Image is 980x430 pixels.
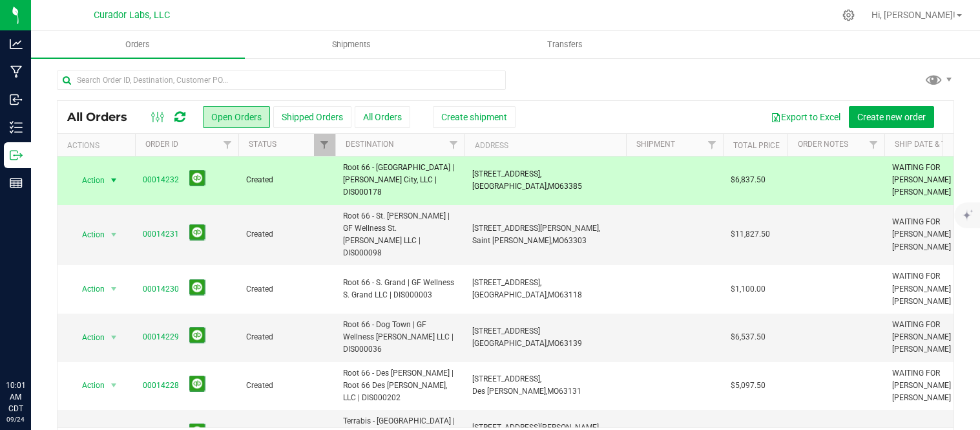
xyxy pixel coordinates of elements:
[892,162,974,199] span: WAITING FOR [PERSON_NAME] [PERSON_NAME]
[343,319,457,356] span: Root 66 - Dog Town | GF Wellness [PERSON_NAME] LLC | DIS000036
[731,174,766,186] span: $6,837.50
[273,106,351,128] button: Shipped Orders
[6,380,25,414] p: 10:01 AM CDT
[346,140,394,149] a: Destination
[559,182,582,191] span: 63385
[6,414,25,424] p: 09/24
[530,39,600,50] span: Transfers
[472,169,541,178] span: [STREET_ADDRESS],
[70,171,105,189] span: Action
[472,387,547,396] span: Des [PERSON_NAME],
[472,290,548,299] span: [GEOGRAPHIC_DATA],
[245,31,459,58] a: Shipments
[547,387,559,396] span: MO
[67,110,140,124] span: All Orders
[10,149,23,162] inline-svg: Outbound
[559,387,581,396] span: 63131
[94,10,170,21] span: Curador Labs, LLC
[559,290,582,299] span: 63118
[849,106,934,128] button: Create new order
[57,70,506,90] input: Search Order ID, Destination, Customer PO...
[702,134,723,156] a: Filter
[443,134,464,156] a: Filter
[106,376,122,394] span: select
[343,277,457,301] span: Root 66 - S. Grand | GF Wellness S. Grand LLC | DIS000003
[871,10,955,20] span: Hi, [PERSON_NAME]!
[106,328,122,347] span: select
[731,283,766,296] span: $1,100.00
[106,226,122,244] span: select
[217,134,238,156] a: Filter
[38,325,54,340] iframe: Resource center unread badge
[343,162,457,199] span: Root 66 - [GEOGRAPHIC_DATA] | [PERSON_NAME] City, LLC | DIS000178
[892,319,974,356] span: WAITING FOR [PERSON_NAME] [PERSON_NAME]
[343,210,457,260] span: Root 66 - St. [PERSON_NAME] | GF Wellness St. [PERSON_NAME] LLC | DIS000098
[70,328,105,347] span: Action
[636,140,675,149] a: Shipment
[472,327,540,336] span: [STREET_ADDRESS]
[472,236,552,245] span: Saint [PERSON_NAME],
[733,141,780,150] a: Total Price
[106,280,122,298] span: select
[246,228,328,241] span: Created
[10,93,23,106] inline-svg: Inbound
[143,228,179,241] a: 00014231
[246,174,328,186] span: Created
[731,380,766,392] span: $5,097.50
[143,331,179,343] a: 00014229
[203,106,270,128] button: Open Orders
[433,106,516,128] button: Create shipment
[246,380,328,392] span: Created
[143,283,179,296] a: 00014230
[731,228,770,241] span: $11,827.50
[315,39,388,50] span: Shipments
[731,331,766,343] span: $6,537.50
[10,38,23,50] inline-svg: Analytics
[548,290,559,299] span: MO
[145,140,178,149] a: Order ID
[564,236,587,245] span: 63303
[249,140,276,149] a: Status
[892,367,974,405] span: WAITING FOR [PERSON_NAME] [PERSON_NAME]
[472,224,600,233] span: [STREET_ADDRESS][PERSON_NAME],
[108,39,167,50] span: Orders
[892,270,974,308] span: WAITING FOR [PERSON_NAME] [PERSON_NAME]
[106,171,122,189] span: select
[863,134,884,156] a: Filter
[343,367,457,405] span: Root 66 - Des [PERSON_NAME] | Root 66 Des [PERSON_NAME], LLC | DIS000202
[246,283,328,296] span: Created
[143,174,179,186] a: 00014232
[798,140,848,149] a: Order Notes
[10,65,23,78] inline-svg: Manufacturing
[67,141,130,150] div: Actions
[857,112,926,122] span: Create new order
[552,236,564,245] span: MO
[762,106,849,128] button: Export to Excel
[548,182,559,191] span: MO
[70,376,105,394] span: Action
[472,278,541,287] span: [STREET_ADDRESS],
[472,339,548,348] span: [GEOGRAPHIC_DATA],
[840,9,857,21] div: Manage settings
[458,31,672,58] a: Transfers
[70,226,105,244] span: Action
[31,31,245,58] a: Orders
[10,121,23,134] inline-svg: Inventory
[70,280,105,298] span: Action
[464,134,626,156] th: Address
[355,106,410,128] button: All Orders
[143,380,179,392] a: 00014228
[314,134,335,156] a: Filter
[10,177,23,189] inline-svg: Reports
[892,216,974,253] span: WAITING FOR [PERSON_NAME] [PERSON_NAME]
[559,339,582,348] span: 63139
[13,327,52,365] iframe: Resource center
[246,331,328,343] span: Created
[472,374,541,383] span: [STREET_ADDRESS],
[441,112,507,122] span: Create shipment
[548,339,559,348] span: MO
[472,182,548,191] span: [GEOGRAPHIC_DATA],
